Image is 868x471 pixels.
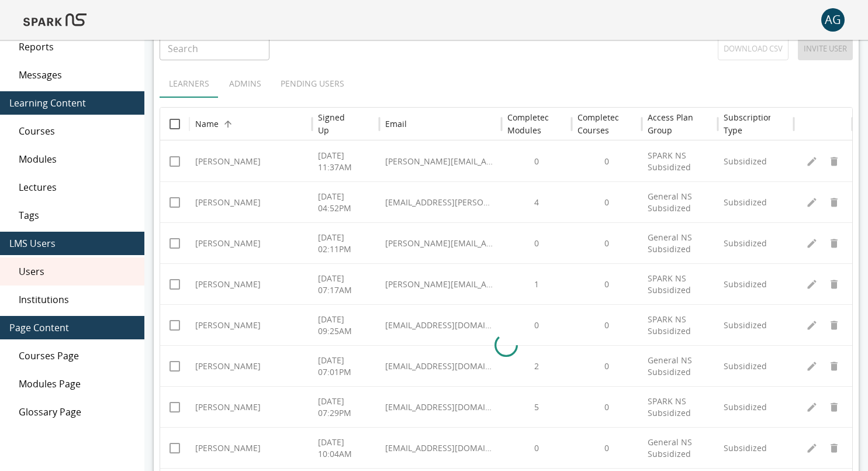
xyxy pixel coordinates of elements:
[19,405,135,419] span: Glossary Page
[19,208,135,222] span: Tags
[23,6,87,34] img: Logo of SPARK at Stanford
[549,116,566,132] button: Sort
[195,118,219,129] div: Name
[9,236,135,250] span: LMS Users
[19,293,135,307] span: Institutions
[408,116,424,132] button: Sort
[648,111,712,137] h6: Access Plan Group
[19,264,135,279] span: Users
[19,68,135,82] span: Messages
[19,124,135,138] span: Courses
[9,96,135,110] span: Learning Content
[772,116,788,132] button: Sort
[220,116,236,132] button: Sort
[160,70,853,98] div: user types
[357,116,374,132] button: Sort
[318,111,356,137] h6: Signed Up
[577,111,620,137] h6: Completed Courses
[19,377,135,391] span: Modules Page
[724,111,773,137] h6: Subscription Type
[19,152,135,166] span: Modules
[821,8,845,32] button: account of current user
[19,180,135,194] span: Lectures
[620,116,636,132] button: Sort
[821,8,845,32] div: AG
[19,349,135,363] span: Courses Page
[9,321,135,335] span: Page Content
[19,40,135,54] span: Reports
[507,111,550,137] h6: Completed Modules
[385,118,407,129] div: Email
